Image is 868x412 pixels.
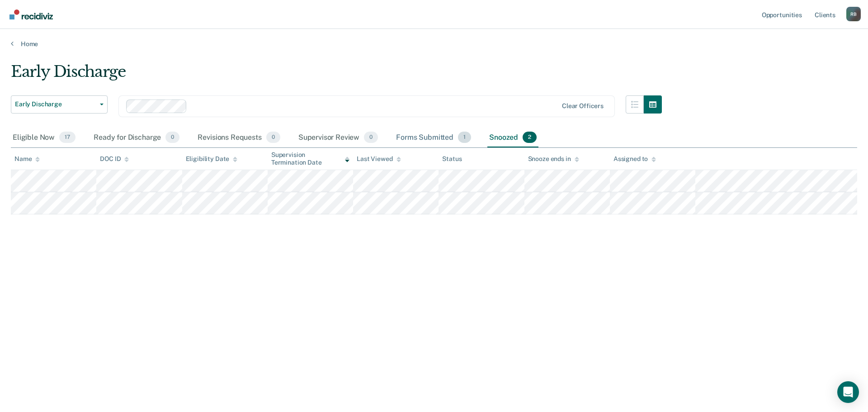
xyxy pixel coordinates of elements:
button: Profile dropdown button [846,7,861,21]
div: Name [14,155,40,163]
span: 2 [523,132,537,143]
div: Supervision Termination Date [271,151,349,166]
div: Forms Submitted1 [394,128,473,148]
a: Home [11,40,857,48]
div: Open Intercom Messenger [837,381,859,403]
div: Snooze ends in [528,155,579,163]
div: Supervisor Review0 [297,128,380,148]
span: 17 [59,132,75,143]
div: Ready for Discharge0 [92,128,181,148]
div: R B [846,7,861,21]
button: Early Discharge [11,95,108,114]
span: 0 [266,132,280,143]
span: 1 [458,132,471,143]
span: Early Discharge [15,100,96,108]
span: 0 [165,132,179,143]
div: Last Viewed [357,155,401,163]
img: Recidiviz [9,9,53,19]
div: Assigned to [613,155,656,163]
div: Status [442,155,462,163]
span: 0 [364,132,378,143]
div: Clear officers [562,102,604,110]
div: Early Discharge [11,62,662,88]
div: Snoozed2 [487,128,538,148]
div: Eligible Now17 [11,128,77,148]
div: DOC ID [100,155,129,163]
div: Revisions Requests0 [196,128,282,148]
div: Eligibility Date [186,155,238,163]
